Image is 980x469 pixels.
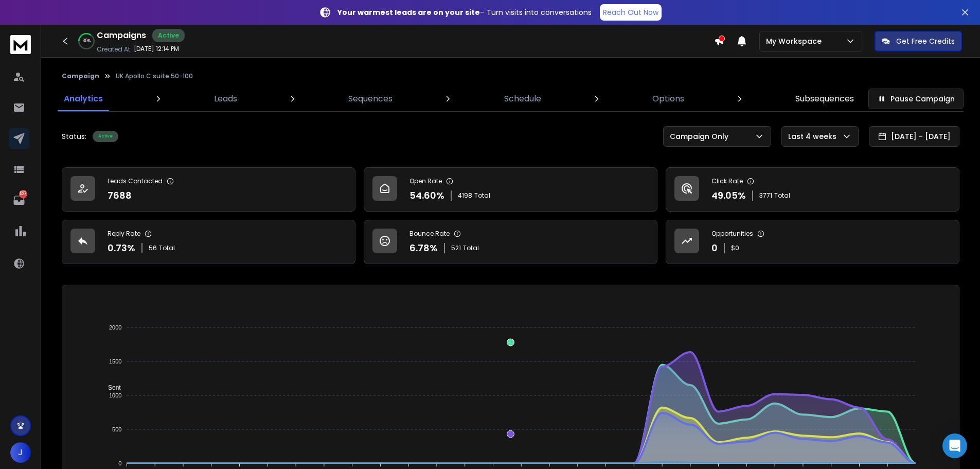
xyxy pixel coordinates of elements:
span: 4198 [458,192,472,200]
button: Pause Campaign [868,89,964,109]
p: UK Apollo C suite 50-100 [116,72,193,80]
p: Reply Rate [108,230,140,238]
button: Get Free Credits [875,31,962,51]
span: Sent [100,384,121,391]
p: Schedule [504,93,541,105]
tspan: 0 [118,460,121,466]
p: Open Rate [409,177,442,185]
span: Total [463,244,479,252]
p: Status: [62,131,86,142]
a: Leads Contacted7688 [62,167,355,212]
tspan: 2000 [109,324,121,331]
p: Leads [214,93,237,105]
p: Analytics [64,93,103,105]
span: 521 [451,244,461,252]
button: [DATE] - [DATE] [869,126,959,147]
p: Opportunities [711,230,753,238]
p: Last 4 weeks [788,131,841,142]
p: 527 [19,190,27,198]
div: Open Intercom Messenger [942,433,967,458]
a: Subsequences [789,86,860,111]
a: Options [646,86,690,111]
h1: Campaigns [97,29,146,42]
a: Opportunities0$0 [666,220,959,264]
a: Bounce Rate6.78%521Total [364,220,657,264]
span: Total [159,244,175,252]
p: Click Rate [711,177,743,185]
p: 6.78 % [409,241,438,255]
tspan: 500 [112,426,121,432]
p: Bounce Rate [409,230,450,238]
p: Leads Contacted [108,177,163,185]
p: – Turn visits into conversations [337,7,592,18]
p: Created At: [97,45,132,54]
button: J [10,442,31,463]
a: Analytics [58,86,109,111]
a: Schedule [498,86,547,111]
div: Active [93,131,118,142]
p: Get Free Credits [896,36,955,46]
p: Options [652,93,684,105]
p: Reach Out Now [603,7,658,18]
a: Leads [208,86,243,111]
a: Sequences [342,86,399,111]
p: 7688 [108,188,132,203]
img: logo [10,35,31,54]
p: My Workspace [766,36,826,46]
p: 35 % [83,38,91,44]
p: Campaign Only [670,131,733,142]
span: 3771 [759,192,772,200]
a: Open Rate54.60%4198Total [364,167,657,212]
p: Sequences [348,93,393,105]
span: Total [774,192,790,200]
a: Reach Out Now [600,4,662,21]
div: Active [152,29,185,42]
button: Campaign [62,72,99,80]
span: Total [474,192,490,200]
p: 54.60 % [409,188,444,203]
a: Reply Rate0.73%56Total [62,220,355,264]
tspan: 1000 [109,392,121,398]
a: Click Rate49.05%3771Total [666,167,959,212]
p: Subsequences [795,93,854,105]
strong: Your warmest leads are on your site [337,7,480,18]
span: 56 [149,244,157,252]
p: 0 [711,241,718,255]
p: 0.73 % [108,241,135,255]
p: [DATE] 12:14 PM [134,45,179,53]
p: $ 0 [731,244,739,252]
p: 49.05 % [711,188,746,203]
a: 527 [9,190,29,211]
tspan: 1500 [109,358,121,364]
